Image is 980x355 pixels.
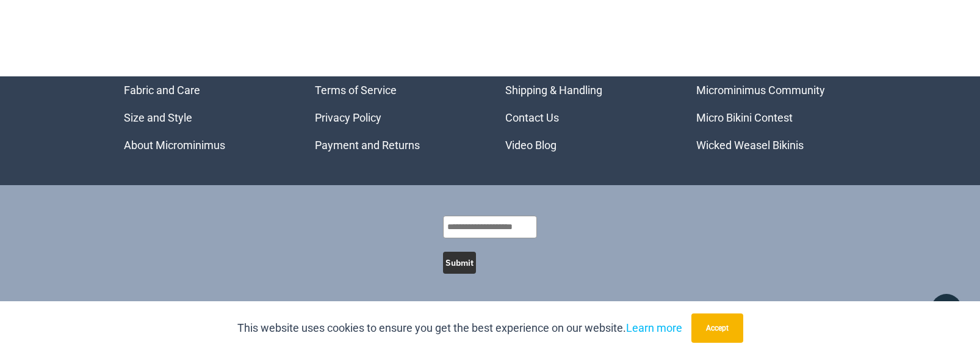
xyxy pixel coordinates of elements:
[237,319,682,337] p: This website uses cookies to ensure you get the best experience on our website.
[696,139,804,152] a: Wicked Weasel Bikinis
[691,313,743,343] button: Accept
[124,111,192,124] a: Size and Style
[315,139,420,152] a: Payment and Returns
[696,76,857,159] aside: Footer Widget 4
[626,321,682,334] a: Learn more
[315,84,397,97] a: Terms of Service
[696,111,793,124] a: Micro Bikini Contest
[124,84,200,97] a: Fabric and Care
[315,111,381,124] a: Privacy Policy
[505,76,666,159] aside: Footer Widget 3
[124,139,225,152] a: About Microminimus
[124,76,284,159] nav: Menu
[505,139,557,152] a: Video Blog
[315,76,475,159] aside: Footer Widget 2
[696,84,825,97] a: Microminimus Community
[696,76,857,159] nav: Menu
[505,76,666,159] nav: Menu
[505,111,559,124] a: Contact Us
[443,252,476,274] button: Submit
[505,84,602,97] a: Shipping & Handling
[315,76,475,159] nav: Menu
[124,76,284,159] aside: Footer Widget 1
